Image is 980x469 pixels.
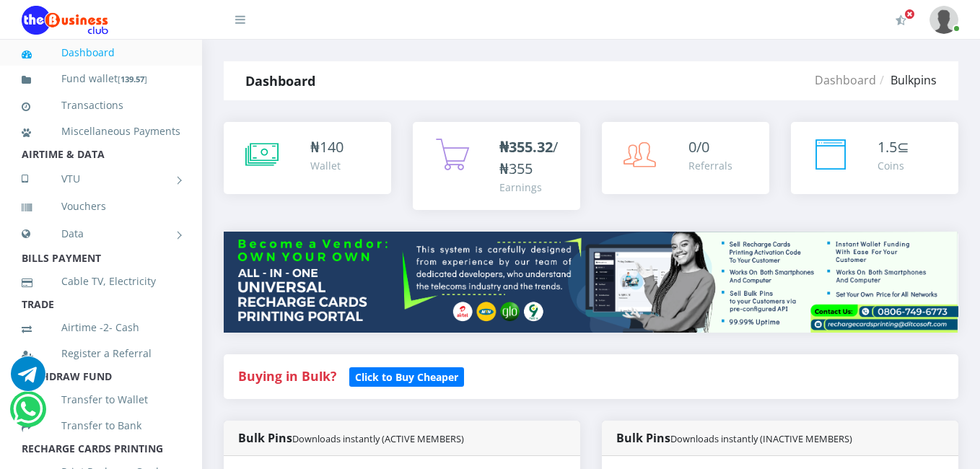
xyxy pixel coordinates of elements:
div: ₦ [310,136,344,158]
a: Fund wallet[139.57] [22,62,180,96]
strong: Bulk Pins [238,430,464,446]
a: Cable TV, Electricity [22,265,180,298]
a: 0/0 Referrals [602,122,769,194]
small: Downloads instantly (ACTIVE MEMBERS) [292,432,464,445]
b: 139.57 [121,74,144,84]
span: 140 [320,137,344,157]
div: Referrals [688,158,732,173]
a: Register a Referral [22,337,180,370]
b: ₦355.32 [499,137,553,157]
img: Logo [22,6,108,35]
a: Click to Buy Cheaper [349,367,464,385]
div: Coins [878,158,909,173]
a: Chat for support [11,367,45,391]
a: Airtime -2- Cash [22,311,180,344]
span: Activate Your Membership [904,9,915,19]
a: Chat for support [13,403,43,426]
img: multitenant_rcp.png [224,232,958,333]
a: Transfer to Wallet [22,383,180,416]
span: /₦355 [499,137,558,178]
strong: Buying in Bulk? [238,367,336,385]
a: ₦140 Wallet [224,122,391,194]
a: Dashboard [815,72,876,88]
i: Activate Your Membership [896,14,906,26]
a: Dashboard [22,36,180,69]
strong: Bulk Pins [616,430,852,446]
img: User [929,6,958,34]
a: ₦355.32/₦355 Earnings [413,122,580,210]
b: Click to Buy Cheaper [355,370,458,384]
div: Earnings [499,180,566,195]
li: Bulkpins [876,71,937,89]
a: Miscellaneous Payments [22,115,180,148]
a: Vouchers [22,190,180,223]
small: [ ] [118,74,147,84]
span: 1.5 [878,137,897,157]
a: Data [22,216,180,252]
small: Downloads instantly (INACTIVE MEMBERS) [670,432,852,445]
a: Transactions [22,89,180,122]
a: VTU [22,161,180,197]
a: Transfer to Bank [22,409,180,442]
div: Wallet [310,158,344,173]
div: ⊆ [878,136,909,158]
strong: Dashboard [245,72,315,89]
span: 0/0 [688,137,709,157]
